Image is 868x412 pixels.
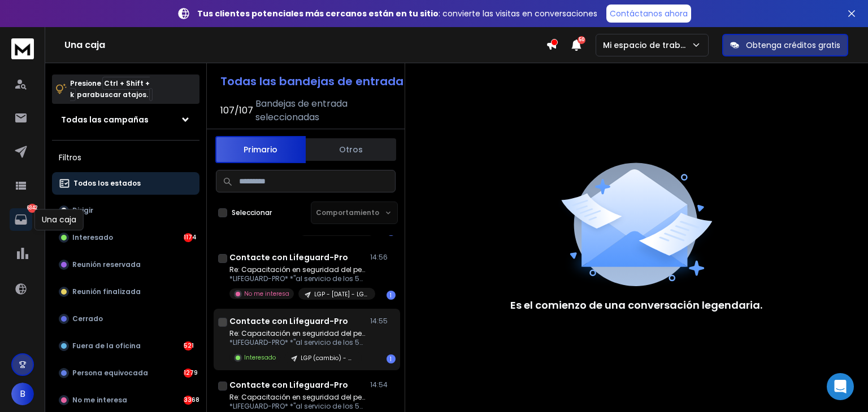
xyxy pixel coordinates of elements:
[510,298,762,312] font: Es el comienzo de una conversación legendaria.
[229,252,348,263] font: Contacte con Lifeguard-Pro
[339,144,363,155] font: Otros
[184,396,199,404] font: 3368
[390,355,392,363] font: 1
[11,383,34,405] button: B
[606,5,691,23] a: Contáctanos ahora
[603,40,693,51] font: Mi espacio de trabajo
[370,252,388,262] font: 14:56
[11,38,34,59] img: logo
[722,34,848,56] button: Obtenga créditos gratis
[72,341,141,350] font: Fuera de la oficina
[229,315,348,327] font: Contacte con Lifeguard-Pro
[244,144,277,155] font: Primario
[229,328,389,338] font: Re: Capacitación en seguridad del personal -
[244,353,276,362] font: Interesado
[301,354,566,362] font: LGP (cambio) - golf, club de campo, rehabilitación, terapia, vida asistida, piscina - [DATE]
[370,316,388,326] font: 14:55
[64,38,105,51] font: Una caja
[42,214,76,225] font: Una caja
[229,392,389,402] font: Re: Capacitación en seguridad del personal -
[52,308,199,330] button: Cerrado
[72,314,103,323] font: Cerrado
[52,362,199,384] button: Persona equivocada1279
[439,8,597,19] font: : convierte las visitas en conversaciones
[72,395,127,405] font: No me interesa
[73,178,141,188] font: Todos los estados
[20,387,25,400] font: B
[370,380,388,389] font: 14:54
[52,172,199,195] button: Todos los estados
[579,37,584,43] font: 50
[72,205,93,215] font: Dirigir
[27,205,37,211] font: 6342
[72,260,141,269] font: Reunión reservada
[229,265,389,274] font: Re: Capacitación en seguridad del personal -
[220,104,235,117] font: 107
[229,274,481,283] font: *LIFEGUARD-PRO* *"al servicio de los 50 estados de [GEOGRAPHIC_DATA].
[184,233,197,242] font: 1174
[229,338,481,347] font: *LIFEGUARD-PRO* *"al servicio de los 50 estados de [GEOGRAPHIC_DATA].
[52,280,199,303] button: Reunión finalizada
[232,208,272,217] font: Seleccionar
[827,373,854,400] div: Abrir Intercom Messenger
[229,401,481,411] font: *LIFEGUARD-PRO* *"al servicio de los 50 estados de [GEOGRAPHIC_DATA].
[244,290,289,298] font: No me interesa
[211,70,409,93] button: Todas las bandejas de entrada
[52,253,199,276] button: Reunión reservada
[255,97,348,124] font: Bandejas de entrada seleccionadas
[70,78,101,88] font: Presione
[220,73,403,89] font: Todas las bandejas de entrada
[184,341,194,350] font: 521
[72,287,141,296] font: Reunión finalizada
[52,389,199,411] button: No me interesa3368
[61,114,149,125] font: Todas las campañas
[72,368,148,378] font: Persona equivocada
[235,104,239,117] font: /
[314,290,473,299] font: LGP - [DATE] - LGP Acuáticos - PARQUES Y RECREACIÓN
[52,335,199,357] button: Fuera de la oficina521
[52,226,199,249] button: Interesado1174
[95,90,148,99] font: buscar atajos.
[70,78,150,99] font: Ctrl + Shift + k
[197,8,439,19] font: Tus clientes potenciales más cercanos están en tu sitio
[184,369,198,377] font: 1279
[77,90,95,99] font: para
[746,40,840,51] font: Obtenga créditos gratis
[72,233,113,242] font: Interesado
[10,208,32,231] a: 6342
[239,104,253,117] font: 107
[52,108,199,131] button: Todas las campañas
[59,152,81,163] font: Filtros
[390,291,392,300] font: 1
[52,199,199,222] button: Dirigir
[229,379,348,391] font: Contacte con Lifeguard-Pro
[610,8,688,19] font: Contáctanos ahora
